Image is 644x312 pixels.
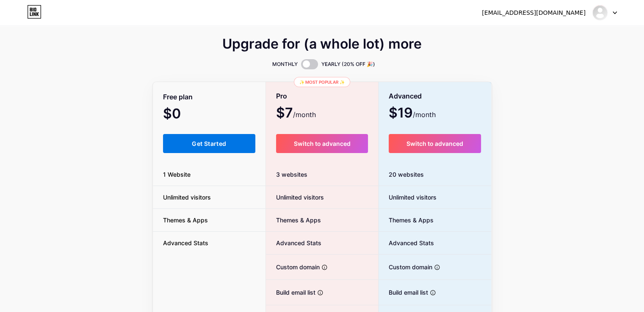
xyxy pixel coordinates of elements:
span: Build email list [379,288,428,297]
div: ✨ Most popular ✨ [294,77,350,87]
button: Switch to advanced [389,134,481,153]
button: Get Started [163,134,256,153]
div: [EMAIL_ADDRESS][DOMAIN_NAME] [482,8,586,17]
span: Pro [276,89,287,104]
span: Get Started [192,140,226,147]
span: Upgrade for (a whole lot) more [222,39,422,49]
span: Unlimited visitors [153,193,221,202]
span: /month [293,109,316,120]
span: Advanced Stats [266,238,321,247]
span: Themes & Apps [379,216,434,224]
span: Build email list [266,288,315,297]
button: Switch to advanced [276,134,368,153]
span: Free plan [163,90,193,104]
div: 3 websites [266,163,378,186]
span: $0 [163,109,204,120]
span: Advanced Stats [379,238,434,247]
span: Custom domain [379,263,432,271]
span: Advanced Stats [153,238,218,247]
span: Custom domain [266,263,320,271]
span: Unlimited visitors [379,193,437,202]
span: Switch to advanced [293,140,350,147]
span: Themes & Apps [153,216,218,224]
span: Switch to advanced [406,140,463,147]
span: MONTHLY [272,60,298,68]
span: 1 Website [153,170,201,179]
span: /month [413,109,436,120]
span: $7 [276,108,316,120]
span: YEARLY (20% OFF 🎉) [321,60,375,68]
span: Unlimited visitors [266,193,324,202]
span: Themes & Apps [266,216,321,224]
span: $19 [389,108,436,120]
div: 20 websites [379,163,492,186]
span: Advanced [389,89,422,104]
img: onideasname [592,5,608,21]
